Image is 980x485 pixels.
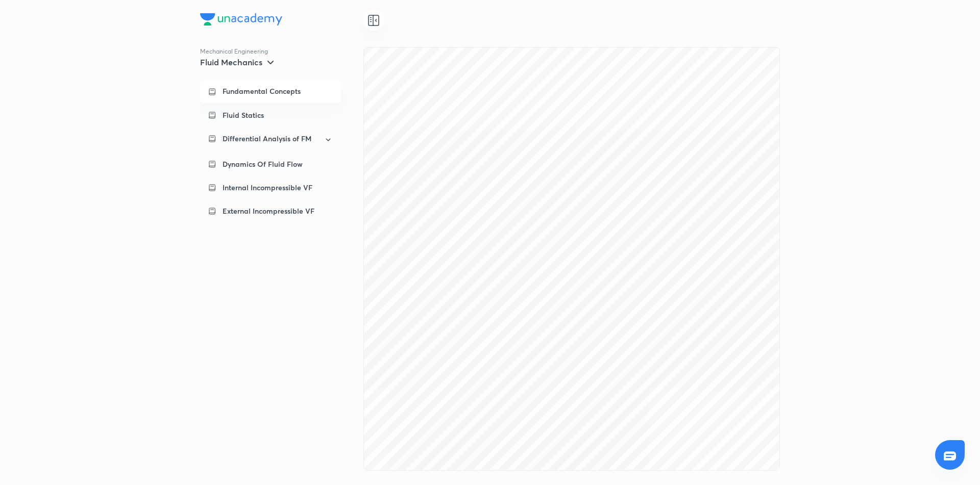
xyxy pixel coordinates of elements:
[223,87,301,96] p: Fundamental Concepts
[223,206,314,216] p: External Incompressible VF
[223,110,264,120] p: Fluid Statics
[200,47,363,56] p: Mechanical Engineering
[223,183,312,193] p: Internal Incompressible VF
[200,57,262,67] h5: Fluid Mechanics
[223,159,303,169] p: Dynamics Of Fluid Flow
[223,134,311,144] p: Differential Analysis of FM
[200,13,282,25] img: Company Logo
